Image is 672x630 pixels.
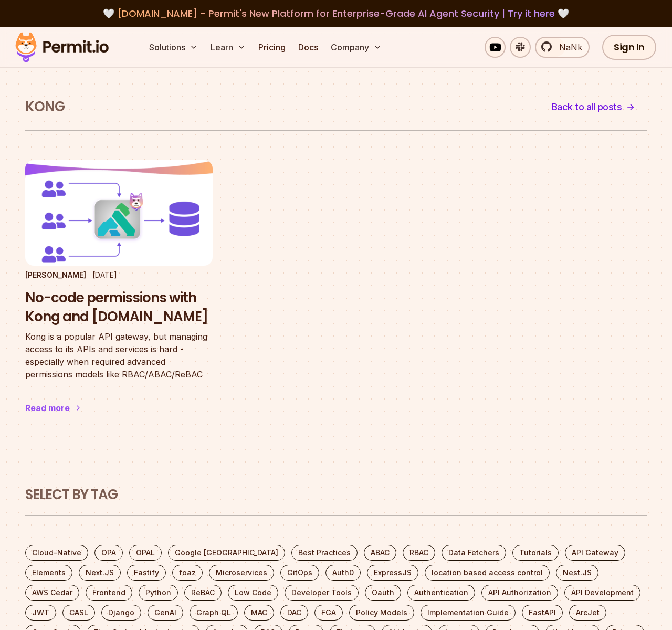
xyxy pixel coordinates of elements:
[314,605,343,621] a: FGA
[25,270,86,280] p: [PERSON_NAME]
[508,7,555,20] a: Try it here
[209,565,274,581] a: Microservices
[327,37,386,58] button: Company
[62,605,95,621] a: CASL
[421,605,516,621] a: Implementation Guide
[291,545,358,561] a: Best Practices
[425,565,550,581] a: location based access control
[148,605,183,621] a: GenAI
[556,565,598,581] a: Nest.JS
[481,585,558,601] a: API Authorization
[569,605,606,621] a: ArcJet
[25,545,88,561] a: Cloud-Native
[365,585,401,601] a: Oauth
[129,545,162,561] a: OPAL
[25,565,72,581] a: Elements
[206,37,250,58] button: Learn
[25,98,65,117] h1: Kong
[25,486,647,505] h2: Select by Tag
[540,94,647,120] a: Back to all posts
[25,330,213,381] p: Kong is a popular API gateway, but managing access to its APIs and services is hard - especially ...
[364,545,396,561] a: ABAC
[228,585,278,601] a: Low Code
[184,585,222,601] a: ReBAC
[285,585,359,601] a: Developer Tools
[522,605,563,621] a: FastAPI
[244,605,274,621] a: MAC
[367,565,418,581] a: ExpressJS
[94,545,123,561] a: OPA
[602,35,656,60] a: Sign In
[25,402,70,414] div: Read more
[403,545,435,561] a: RBAC
[564,585,640,601] a: API Development
[139,585,178,601] a: Python
[25,289,213,327] h3: No-code permissions with Kong and [DOMAIN_NAME]
[25,585,79,601] a: AWS Cedar
[512,545,559,561] a: Tutorials
[442,545,506,561] a: Data Fetchers
[190,605,238,621] a: Graph QL
[10,29,113,65] img: Permit logo
[117,7,555,20] span: [DOMAIN_NAME] - Permit's New Platform for Enterprise-Grade AI Agent Security |
[325,565,361,581] a: Auth0
[127,565,166,581] a: Fastify
[79,565,121,581] a: Next.JS
[168,545,285,561] a: Google [GEOGRAPHIC_DATA]
[25,160,213,435] a: No-code permissions with Kong and Permit.io[PERSON_NAME][DATE]No-code permissions with Kong and [...
[565,545,625,561] a: API Gateway
[25,160,213,266] img: No-code permissions with Kong and Permit.io
[86,585,132,601] a: Frontend
[92,270,117,279] time: [DATE]
[553,41,582,54] span: NaNk
[294,37,322,58] a: Docs
[280,605,308,621] a: DAC
[535,37,590,58] a: NaNk
[280,565,319,581] a: GitOps
[552,100,622,114] span: Back to all posts
[145,37,202,58] button: Solutions
[25,6,647,21] div: 🤍 🤍
[172,565,203,581] a: foaz
[349,605,414,621] a: Policy Models
[254,37,290,58] a: Pricing
[101,605,141,621] a: Django
[25,605,56,621] a: JWT
[407,585,475,601] a: Authentication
